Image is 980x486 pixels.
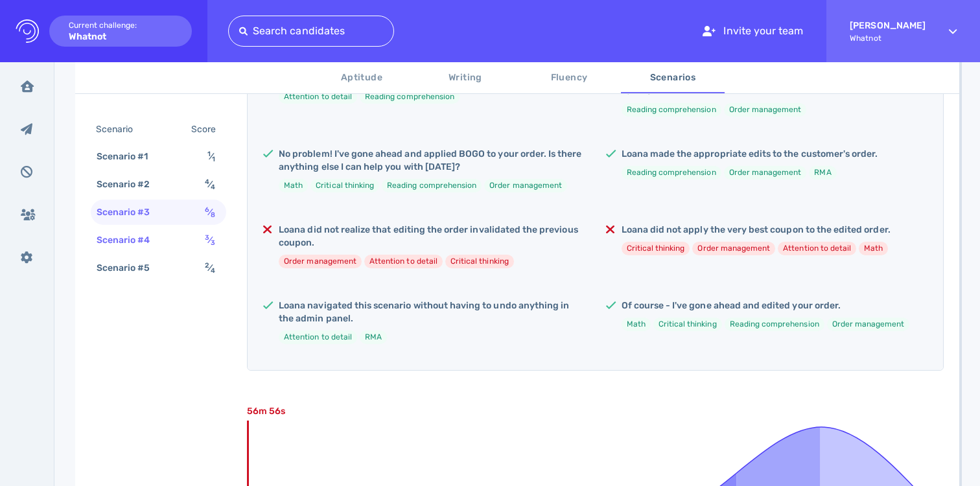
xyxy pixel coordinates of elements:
[94,203,166,222] div: Scenario #3
[205,235,215,246] span: ⁄
[207,150,211,158] sup: 1
[827,318,910,331] li: Order management
[364,255,443,268] li: Attention to detail
[622,103,721,117] li: Reading comprehension
[279,148,585,174] h5: No problem! I've gone ahead and applied BOGO to your order. Is there anything else I can help you...
[622,166,721,179] li: Reading comprehension
[318,70,406,86] span: Aptitude
[692,242,775,255] li: Order management
[279,255,362,268] li: Order management
[205,233,209,242] sup: 3
[724,166,807,179] li: Order management
[94,147,164,166] div: Scenario #1
[525,70,613,86] span: Fluency
[205,207,215,218] span: ⁄
[207,151,215,162] span: ⁄
[725,318,824,331] li: Reading comprehension
[859,242,888,255] li: Math
[484,179,567,192] li: Order management
[622,242,690,255] li: Critical thinking
[94,175,166,194] div: Scenario #2
[211,211,215,219] sub: 8
[622,299,910,312] h5: Of course - I've gone ahead and edited your order.
[622,318,651,331] li: Math
[421,70,509,86] span: Writing
[211,183,215,191] sub: 4
[189,120,224,139] div: Score
[279,299,585,325] h5: Loana navigated this scenario without having to undo anything in the admin panel.
[93,120,148,139] div: Scenario
[212,155,215,163] sub: 1
[205,205,209,214] sup: 6
[279,330,357,344] li: Attention to detail
[94,231,166,249] div: Scenario #4
[809,166,836,179] li: RMA
[850,20,926,31] strong: [PERSON_NAME]
[205,178,209,186] sup: 4
[622,224,891,237] h5: Loana did not apply the very best coupon to the edited order.
[360,330,387,344] li: RMA
[247,406,285,417] text: 56m 56s
[850,34,926,43] span: Whatnot
[205,261,209,270] sup: 2
[360,90,460,104] li: Reading comprehension
[205,179,215,190] span: ⁄
[310,179,379,192] li: Critical thinking
[653,318,722,331] li: Critical thinking
[205,262,215,273] span: ⁄
[382,179,482,192] li: Reading comprehension
[279,179,308,192] li: Math
[279,224,585,249] h5: Loana did not realize that editing the order invalidated the previous coupon.
[445,255,514,268] li: Critical thinking
[622,148,878,161] h5: Loana made the appropriate edits to the customer's order.
[94,259,166,277] div: Scenario #5
[211,266,215,275] sub: 4
[778,242,856,255] li: Attention to detail
[629,70,717,86] span: Scenarios
[279,90,357,104] li: Attention to detail
[211,238,215,247] sub: 3
[724,103,807,117] li: Order management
